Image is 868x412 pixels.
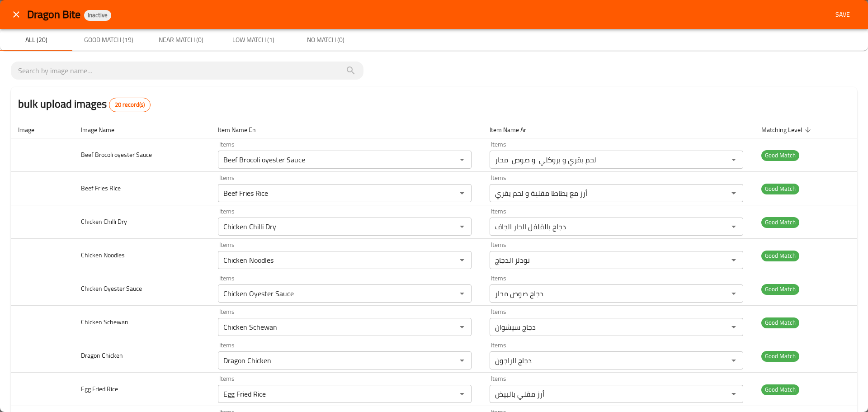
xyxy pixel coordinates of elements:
span: Beef Brocoli oyester Sauce [81,149,152,161]
div: Total records count [109,98,151,112]
span: Beef Fries Rice [81,182,121,194]
button: Open [727,354,740,367]
span: Dragon Chicken [81,350,123,361]
span: No Match (0) [295,34,356,46]
button: Open [727,388,740,400]
span: Inactive [84,11,111,19]
span: Good Match (19) [78,34,139,46]
h2: bulk upload images [18,96,151,112]
th: Image [11,121,74,138]
button: Open [727,220,740,233]
span: Good Match [761,150,799,161]
button: Open [727,287,740,300]
span: 20 record(s) [109,100,150,109]
button: Open [456,388,468,400]
span: Chicken Schewan [81,316,128,328]
input: search [18,63,356,78]
span: All (20) [5,34,67,46]
span: Good Match [761,384,799,395]
span: Dragon Bite [27,4,80,24]
span: Good Match [761,217,799,227]
span: Good Match [761,251,799,261]
button: Open [456,220,468,233]
span: Chicken Chilli Dry [81,216,127,227]
span: Low Match (1) [222,34,284,46]
span: Good Match [761,284,799,294]
span: Good Match [761,317,799,328]
span: Image Name [81,124,126,135]
th: Item Name Ar [482,121,754,138]
button: Save [828,6,857,23]
button: Open [456,254,468,266]
button: Open [456,187,468,199]
div: Inactive [84,10,111,21]
span: Near Match (0) [150,34,212,46]
span: Good Match [761,351,799,361]
span: Good Match [761,184,799,194]
span: Chicken Oyester Sauce [81,283,142,294]
button: Open [727,153,740,166]
button: Open [727,254,740,266]
button: Open [727,187,740,199]
button: Open [456,153,468,166]
span: Chicken Noodles [81,249,125,261]
span: Egg Fried Rice [81,383,118,395]
button: Open [456,321,468,333]
span: Save [832,9,854,20]
button: Open [727,321,740,333]
th: Item Name En [211,121,482,138]
button: Open [456,354,468,367]
span: Matching Level [761,124,814,135]
button: Open [456,287,468,300]
button: close [5,4,27,25]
